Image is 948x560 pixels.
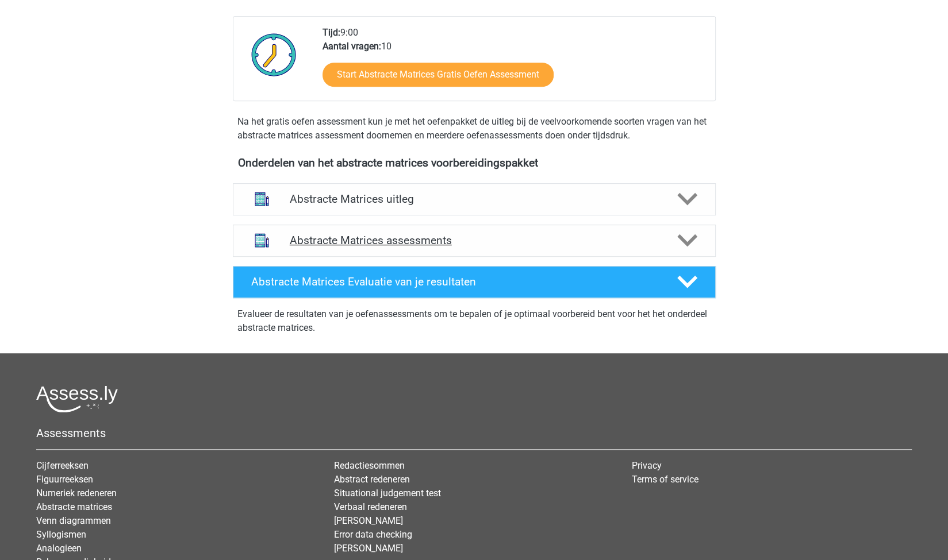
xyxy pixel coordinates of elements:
h4: Onderdelen van het abstracte matrices voorbereidingspakket [238,156,711,169]
a: Analogieen [36,543,82,554]
a: Situational judgement test [334,488,441,499]
b: Aantal vragen: [323,41,381,52]
p: Evalueer de resultaten van je oefenassessments om te bepalen of je optimaal voorbereid bent voor ... [237,307,711,335]
h4: Abstracte Matrices uitleg [290,192,659,206]
a: Abstracte Matrices Evaluatie van je resultaten [228,266,720,298]
a: Error data checking [334,529,412,540]
a: uitleg Abstracte Matrices uitleg [228,183,720,215]
img: Klok [245,26,303,83]
a: Redactiesommen [334,460,405,471]
h4: Abstracte Matrices assessments [290,234,659,247]
a: assessments Abstracte Matrices assessments [228,225,720,257]
a: Figuurreeksen [36,474,93,485]
h4: Abstracte Matrices Evaluatie van je resultaten [251,275,659,288]
a: Numeriek redeneren [36,488,117,499]
div: 9:00 10 [314,26,715,101]
a: [PERSON_NAME] [334,543,403,554]
a: Verbaal redeneren [334,501,407,512]
img: abstracte matrices assessments [247,226,277,255]
a: Cijferreeksen [36,460,89,471]
a: Abstracte matrices [36,501,112,512]
div: Na het gratis oefen assessment kun je met het oefenpakket de uitleg bij de veelvoorkomende soorte... [233,115,716,142]
a: Syllogismen [36,529,86,540]
h5: Assessments [36,426,912,440]
img: Assessly logo [36,385,118,412]
a: Privacy [631,460,661,471]
b: Tijd: [323,27,340,38]
a: [PERSON_NAME] [334,515,403,526]
a: Terms of service [631,474,698,485]
img: abstracte matrices uitleg [247,184,277,214]
a: Venn diagrammen [36,515,111,526]
a: Abstract redeneren [334,474,410,485]
a: Start Abstracte Matrices Gratis Oefen Assessment [323,63,554,87]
